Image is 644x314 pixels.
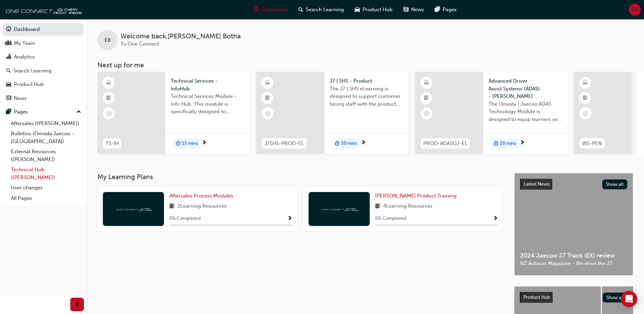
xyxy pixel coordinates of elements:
a: TS-IHTechnical Services - InfoHubTechnical Services Module - Info Hub. This module is specificall... [97,72,250,154]
a: Bulletins (Omoda Jaecoo - [GEOGRAPHIC_DATA]) [8,128,84,146]
div: News [14,94,27,102]
span: booktick-icon [106,94,111,103]
span: TS-IH [106,140,119,147]
a: Aftersales ([PERSON_NAME]) [8,118,84,129]
span: NZ Autocar Magazine - We drive the J7. [520,260,627,267]
a: Latest NewsShow all [520,179,627,190]
h3: Next up for me [87,61,644,69]
span: learningRecordVerb_NONE-icon [106,110,112,117]
span: up-icon [76,108,81,117]
span: learningRecordVerb_NONE-icon [583,110,589,117]
button: Show all [602,179,628,189]
a: Dashboard [3,23,84,36]
a: car-iconProduct Hub [349,3,398,17]
span: 30 mins [341,140,357,147]
span: 2024 Jaecoo J7 Track (EX) review [520,252,627,260]
img: oneconnect [320,206,358,212]
div: Pages [14,108,28,116]
span: [PERSON_NAME] Product Training [375,193,457,199]
span: search-icon [298,5,303,14]
button: Show Progress [287,214,292,223]
span: booktick-icon [424,94,429,103]
button: Show all [603,293,628,302]
span: Technical Services - InfoHub [171,77,245,92]
span: Welcome back , [PERSON_NAME] Botha [121,33,241,40]
span: booktick-icon [583,94,588,103]
span: learningResourceType_ELEARNING-icon [265,78,270,87]
span: Show Progress [287,216,292,222]
a: All Pages [8,193,84,204]
span: Aftersales Process Modules [169,193,233,199]
span: Pages [443,6,457,14]
span: next-icon [202,140,207,146]
a: Search Learning [3,65,84,77]
span: booktick-icon [265,94,270,103]
button: Pages [3,106,84,118]
span: Latest News [524,181,550,187]
span: prev-icon [75,300,80,309]
span: 20 mins [500,140,516,147]
span: Search Learning [306,6,344,14]
a: [PERSON_NAME] Product Training [375,192,459,200]
a: Analytics [3,51,84,63]
span: 4 Learning Resources [383,202,433,211]
span: J7SHS-PROD-EL [264,140,304,147]
span: guage-icon [254,5,259,14]
button: DashboardMy TeamAnalyticsSearch LearningProduct HubNews [3,22,84,106]
span: pages-icon [435,5,440,14]
span: people-icon [6,40,11,47]
a: Product Hub [3,78,84,91]
span: 2 Learning Resources [177,202,227,211]
span: book-icon [375,202,380,211]
span: Product Hub [363,6,392,14]
span: 15 mins [182,140,198,147]
a: External Resources ([PERSON_NAME]) [8,146,84,164]
a: search-iconSearch Learning [293,3,349,17]
span: duration-icon [494,139,498,148]
span: learningResourceType_ELEARNING-icon [424,78,429,87]
span: news-icon [6,95,11,102]
span: J7 | SHS - Product [330,77,404,85]
span: car-icon [355,5,360,14]
span: learningResourceType_ELEARNING-icon [583,78,588,87]
span: Product Hub [523,294,550,300]
span: To One Connect [121,41,159,47]
div: Search Learning [14,67,52,75]
a: Latest NewsShow all2024 Jaecoo J7 Track (EX) reviewNZ Autocar Magazine - We drive the J7. [514,173,633,276]
a: Aftersales Process Modules [169,192,236,200]
div: Open Intercom Messenger [621,291,637,307]
span: News [411,6,424,14]
a: pages-iconPages [429,3,462,17]
span: EB [631,6,638,14]
span: EB [105,36,111,44]
a: News [3,92,84,105]
a: Product HubShow all [520,292,628,303]
span: Advanced Driver Assist Systems (ADAS) - [PERSON_NAME] [489,77,563,100]
span: next-icon [520,140,525,146]
span: The J7 | SHS eLearning is designed to support customer facing staff with the product and sales in... [330,85,404,108]
button: Show Progress [493,214,498,223]
span: book-icon [169,202,174,211]
span: car-icon [6,82,11,88]
a: guage-iconDashboard [249,3,293,17]
div: Product Hub [14,81,44,88]
h3: My Learning Plans [97,173,503,181]
span: Show Progress [493,216,498,222]
button: EB [629,4,641,16]
img: oneconnect [115,206,152,212]
a: Technical Hub ([PERSON_NAME]) [8,164,84,182]
span: learningRecordVerb_NONE-icon [265,110,271,117]
a: news-iconNews [398,3,429,17]
a: PROD-ADASOJ-ELAdvanced Driver Assist Systems (ADAS) - [PERSON_NAME]The Omoda | Jaecoo ADAS Techno... [415,72,568,154]
span: WS-PEN [582,140,602,147]
a: My Team [3,37,84,50]
span: pages-icon [6,109,11,115]
img: oneconnect [3,3,81,16]
span: Dashboard [262,6,288,14]
span: learningResourceType_ELEARNING-icon [106,78,111,87]
span: chart-icon [6,54,11,60]
span: search-icon [6,68,11,74]
a: J7SHS-PROD-ELJ7 | SHS - ProductThe J7 | SHS eLearning is designed to support customer facing staf... [256,72,409,154]
span: learningRecordVerb_NONE-icon [424,110,430,117]
span: duration-icon [176,139,181,148]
